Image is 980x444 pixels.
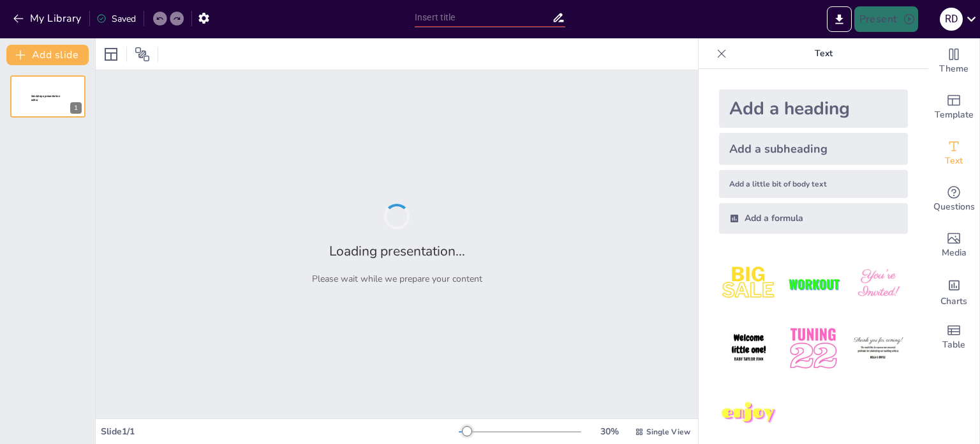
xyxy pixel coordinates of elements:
button: Present [854,6,918,32]
button: R D [940,6,963,32]
button: My Library [10,8,87,29]
div: Add text boxes [928,130,979,176]
img: 6.jpeg [849,319,908,378]
div: Add a subheading [719,133,908,165]
img: 5.jpeg [783,319,843,378]
input: Insert title [415,8,552,27]
img: 7.jpeg [719,384,778,443]
span: Theme [939,62,969,76]
span: Sendsteps presentation editor [31,95,60,102]
div: Layout [101,44,121,65]
div: Saved [96,13,136,25]
span: Table [942,338,965,352]
div: Get real-time input from your audience [928,176,979,222]
img: 3.jpeg [849,254,908,314]
span: Position [135,47,150,62]
div: Add a formula [719,203,908,234]
div: Slide 1 / 1 [101,425,459,438]
button: Export to PowerPoint [827,6,852,32]
p: Please wait while we prepare your content [312,273,482,285]
div: Add charts and graphs [928,268,979,314]
div: Add a little bit of body text [719,170,908,198]
span: Single View [646,427,690,437]
div: 30 % [594,425,625,438]
button: Add slide [6,45,89,65]
img: 2.jpeg [783,254,843,314]
div: Change the overall theme [928,38,979,84]
img: 4.jpeg [719,319,778,378]
p: Text [732,38,916,69]
div: 1 [70,102,82,114]
span: Charts [940,295,967,309]
span: Text [945,154,963,168]
div: Add a table [928,314,979,360]
div: Add ready made slides [928,84,979,130]
span: Template [935,108,974,122]
span: Questions [933,200,975,214]
div: Add images, graphics, shapes or video [928,222,979,268]
div: Add a heading [719,89,908,128]
h2: Loading presentation... [329,242,465,260]
div: 1 [10,75,85,118]
img: 1.jpeg [719,254,778,314]
div: R D [940,8,963,31]
span: Media [942,246,967,260]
